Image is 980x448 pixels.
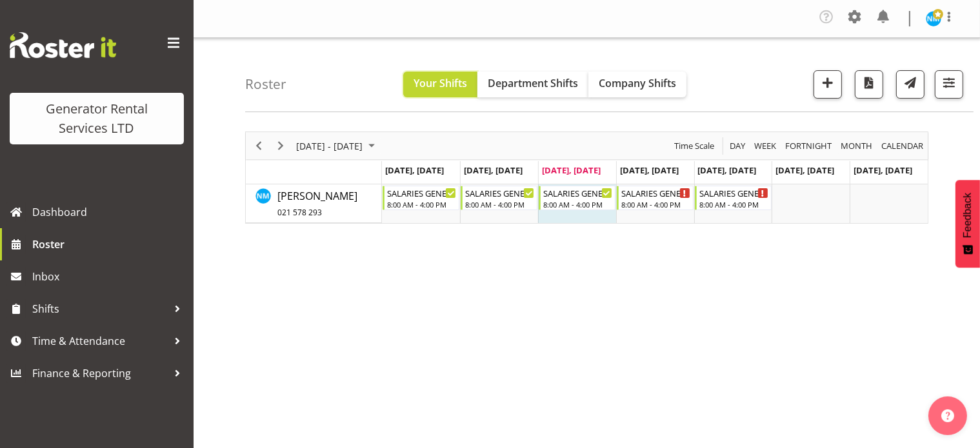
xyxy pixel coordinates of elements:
div: Generator Rental Services LTD [23,99,171,138]
span: Inbox [32,267,187,286]
button: Your Shifts [403,72,477,97]
span: calendar [880,138,925,154]
span: Week [753,138,777,154]
button: Fortnight [783,138,834,154]
span: Company Shifts [599,76,676,90]
span: [PERSON_NAME] [277,189,357,219]
div: SALARIES GENERAL SHIFT (LEAVE ALONE) [621,186,690,199]
span: [DATE], [DATE] [698,164,757,176]
div: Nick McDonald"s event - SALARIES GENERAL SHIFT (LEAVE ALONE) Begin From Tuesday, August 26, 2025 ... [461,186,537,210]
button: Feedback - Show survey [955,180,980,268]
span: Department Shifts [488,76,578,90]
span: Finance & Reporting [32,364,168,383]
div: Nick McDonald"s event - SALARIES GENERAL SHIFT (LEAVE ALONE) Begin From Wednesday, August 27, 202... [539,186,615,210]
span: Day [728,138,746,154]
td: Nick McDonald resource [246,184,382,223]
button: Time Scale [672,138,717,154]
span: [DATE], [DATE] [464,164,523,176]
span: [DATE], [DATE] [854,164,912,176]
span: [DATE] - [DATE] [295,138,364,154]
div: SALARIES GENERAL SHIFT (LEAVE ALONE) [543,186,612,199]
div: Nick McDonald"s event - SALARIES GENERAL SHIFT (LEAVE ALONE) Begin From Monday, August 25, 2025 a... [383,186,459,210]
div: Timeline Week of August 27, 2025 [245,131,928,224]
div: Nick McDonald"s event - SALARIES GENERAL SHIFT (LEAVE ALONE) Begin From Friday, August 29, 2025 a... [695,186,772,210]
button: Timeline Week [752,138,779,154]
span: Fortnight [784,138,833,154]
button: Next [272,138,290,154]
span: [DATE], [DATE] [775,164,834,176]
h4: Roster [245,77,286,92]
div: 8:00 AM - 4:00 PM [699,199,768,209]
button: Previous [250,138,268,154]
button: Department Shifts [477,72,588,97]
div: Next [270,132,292,159]
span: Dashboard [32,202,187,222]
div: 8:00 AM - 4:00 PM [465,199,534,209]
button: Month [879,138,926,154]
span: Your Shifts [414,76,467,90]
span: Time Scale [673,138,715,154]
div: SALARIES GENERAL SHIFT (LEAVE ALONE) [387,186,456,199]
img: Rosterit website logo [10,32,116,58]
div: 8:00 AM - 4:00 PM [387,199,456,209]
a: [PERSON_NAME]021 578 293 [277,188,357,219]
table: Timeline Week of August 27, 2025 [382,184,928,223]
button: August 25 - 31, 2025 [294,138,381,154]
div: Nick McDonald"s event - SALARIES GENERAL SHIFT (LEAVE ALONE) Begin From Thursday, August 28, 2025... [617,186,694,210]
span: [DATE], [DATE] [542,164,601,176]
span: Month [839,138,874,154]
img: nick-mcdonald10123.jpg [926,11,941,26]
span: Shifts [32,299,168,318]
div: Previous [248,132,270,159]
button: Timeline Month [839,138,875,154]
button: Add a new shift [814,70,842,99]
div: SALARIES GENERAL SHIFT (LEAVE ALONE) [699,186,768,199]
button: Timeline Day [728,138,748,154]
button: Send a list of all shifts for the selected filtered period to all rostered employees. [896,70,925,99]
span: [DATE], [DATE] [620,164,679,176]
div: 8:00 AM - 4:00 PM [621,199,690,209]
div: SALARIES GENERAL SHIFT (LEAVE ALONE) [465,186,534,199]
span: Time & Attendance [32,331,168,351]
button: Download a PDF of the roster according to the set date range. [855,70,883,99]
span: Roster [32,235,187,254]
img: help-xxl-2.png [941,409,954,422]
button: Company Shifts [588,72,686,97]
button: Filter Shifts [935,70,963,99]
span: [DATE], [DATE] [385,164,444,176]
div: 8:00 AM - 4:00 PM [543,199,612,209]
span: Feedback [962,193,974,238]
span: 021 578 293 [277,207,322,218]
